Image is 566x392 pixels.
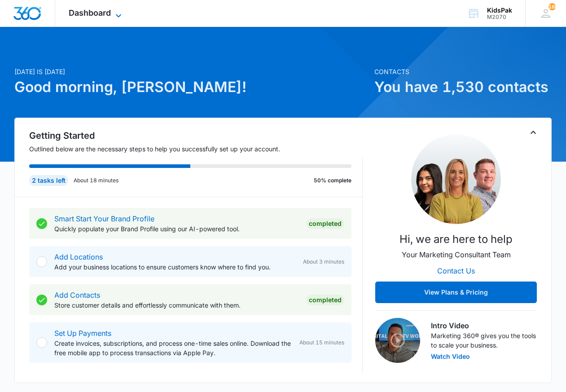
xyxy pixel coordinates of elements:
p: Contacts [374,67,552,76]
a: Set Up Payments [54,329,111,338]
div: 2 tasks left [29,175,68,186]
div: account name [487,7,512,14]
p: Outlined below are the necessary steps to help you successfully set up your account. [29,144,363,154]
h1: You have 1,530 contacts [374,76,552,98]
img: Intro Video [375,318,420,363]
div: Completed [306,218,344,229]
span: About 15 minutes [299,339,344,347]
p: 50% complete [314,176,351,185]
div: account id [487,14,512,20]
button: Watch Video [431,353,470,360]
p: [DATE] is [DATE] [14,67,369,76]
p: Marketing 360® gives you the tools to scale your business. [431,331,537,350]
p: About 18 minutes [74,176,118,185]
div: notifications count [548,3,556,10]
span: Dashboard [69,8,111,18]
span: 180 [548,3,556,10]
p: Your Marketing Consultant Team [402,249,511,260]
a: Smart Start Your Brand Profile [54,214,154,223]
p: Add your business locations to ensure customers know where to find you. [54,262,296,272]
h1: Good morning, [PERSON_NAME]! [14,76,369,98]
a: Add Locations [54,252,103,261]
button: View Plans & Pricing [375,282,537,303]
h3: Intro Video [431,320,537,331]
div: Completed [306,295,344,305]
p: Quickly populate your Brand Profile using our AI-powered tool. [54,224,299,233]
p: Store customer details and effortlessly communicate with them. [54,300,299,310]
h2: Getting Started [29,129,363,142]
a: Add Contacts [54,291,100,300]
p: Hi, we are here to help [399,231,513,247]
button: Contact Us [428,260,484,282]
span: About 3 minutes [303,258,344,266]
p: Create invoices, subscriptions, and process one-time sales online. Download the free mobile app t... [54,339,293,357]
button: Toggle Collapse [528,127,539,138]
